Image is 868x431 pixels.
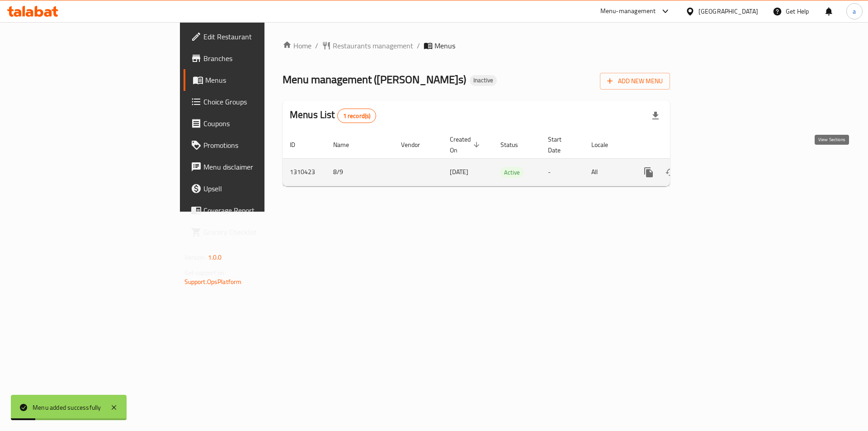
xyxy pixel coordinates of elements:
[417,40,420,51] li: /
[184,47,325,69] a: Branches
[184,276,242,288] a: Support.OpsPlatform
[290,139,307,150] span: ID
[322,40,413,51] a: Restaurants management
[208,251,222,263] span: 1.0.0
[184,156,325,178] a: Menu disclaimer
[203,53,318,64] span: Branches
[184,267,226,279] span: Get support on:
[203,205,318,216] span: Coverage Report
[584,158,631,186] td: All
[470,76,497,84] span: Inactive
[290,108,376,123] h2: Menus List
[203,118,318,129] span: Coupons
[548,134,573,156] span: Start Date
[541,158,584,186] td: -
[600,73,670,90] button: Add New Menu
[401,139,432,150] span: Vendor
[283,69,466,90] span: Menu management ( [PERSON_NAME]s )
[450,166,468,178] span: [DATE]
[203,161,318,172] span: Menu disclaimer
[283,40,670,51] nav: breadcrumb
[500,167,524,178] div: Active
[500,139,530,150] span: Status
[500,167,524,178] span: Active
[600,6,656,17] div: Menu-management
[326,158,394,186] td: 8/9
[698,6,758,16] div: [GEOGRAPHIC_DATA]
[203,183,318,194] span: Upsell
[184,69,325,91] a: Menus
[853,6,856,16] span: a
[184,251,207,263] span: Version:
[184,26,325,47] a: Edit Restaurant
[184,134,325,156] a: Promotions
[638,161,660,183] button: more
[660,161,681,183] button: Change Status
[203,140,318,151] span: Promotions
[450,134,482,156] span: Created On
[283,131,732,186] table: enhanced table
[184,91,325,113] a: Choice Groups
[203,96,318,107] span: Choice Groups
[333,139,361,150] span: Name
[203,227,318,237] span: Grocery Checklist
[184,178,325,199] a: Upsell
[333,40,413,51] span: Restaurants management
[338,112,376,120] span: 1 record(s)
[337,109,377,123] div: Total records count
[184,113,325,134] a: Coupons
[645,105,666,127] div: Export file
[470,75,497,86] div: Inactive
[631,131,732,159] th: Actions
[33,403,101,412] div: Menu added successfully
[434,40,455,51] span: Menus
[184,221,325,243] a: Grocery Checklist
[203,31,318,42] span: Edit Restaurant
[607,76,663,87] span: Add New Menu
[205,75,318,85] span: Menus
[591,139,620,150] span: Locale
[184,199,325,221] a: Coverage Report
